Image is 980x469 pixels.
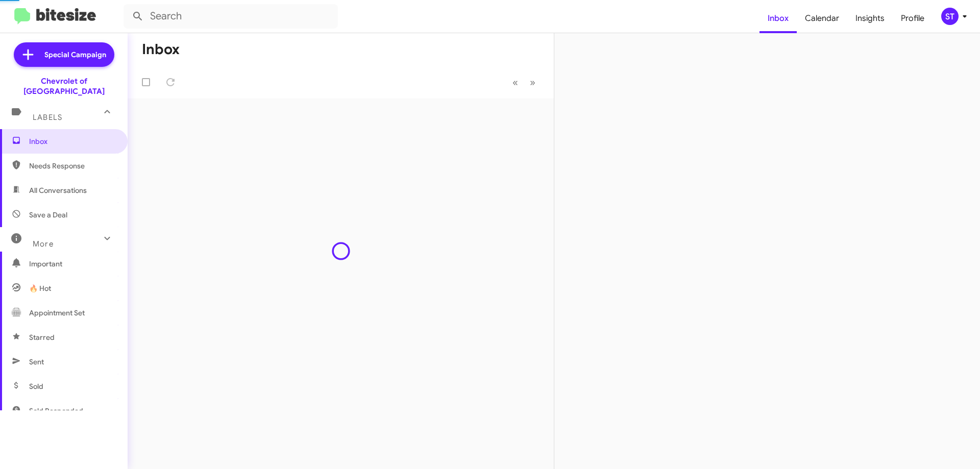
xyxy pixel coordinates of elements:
a: Inbox [759,4,797,33]
a: Insights [847,4,893,33]
div: ST [941,8,959,25]
span: Sent [29,357,44,367]
button: Previous [506,72,524,93]
span: All Conversations [29,185,87,195]
span: 🔥 Hot [29,283,51,293]
span: Inbox [29,136,116,146]
span: Appointment Set [29,308,85,318]
nav: Page navigation example [507,72,542,93]
a: Special Campaign [14,42,114,67]
span: Sold Responded [29,406,83,416]
a: Profile [893,4,933,33]
span: Important [29,259,116,269]
span: Labels [33,113,62,122]
span: Sold [29,381,43,391]
span: Save a Deal [29,210,67,220]
span: « [512,76,518,89]
input: Search [124,4,338,29]
button: ST [933,8,969,25]
span: Needs Response [29,161,116,171]
button: Next [524,72,542,93]
a: Calendar [797,4,847,33]
span: Starred [29,332,55,342]
span: More [33,239,54,249]
span: Special Campaign [44,50,106,60]
h1: Inbox [142,41,180,58]
span: » [530,76,535,89]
